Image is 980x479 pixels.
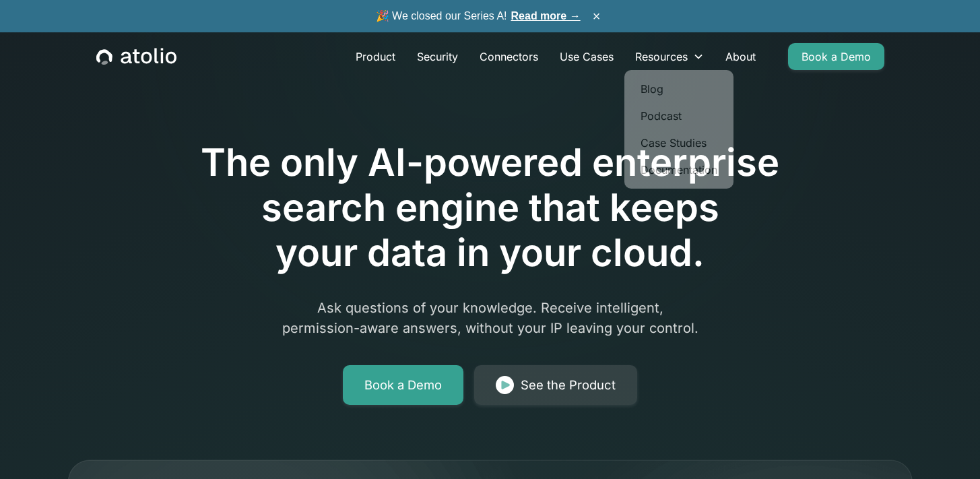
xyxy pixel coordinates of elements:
[549,43,624,70] a: Use Cases
[376,8,581,24] span: 🎉 We closed our Series A!
[630,129,728,156] a: Case Studies
[635,49,688,65] div: Resources
[788,43,884,70] a: Book a Demo
[96,48,176,65] a: home
[630,75,728,102] a: Blog
[474,365,637,406] a: See the Product
[715,43,766,70] a: About
[589,9,605,24] button: ×
[511,10,581,22] a: Read more →
[345,43,406,70] a: Product
[630,156,728,183] a: Documentation
[145,140,835,276] h1: The only AI-powered enterprise search engine that keeps your data in your cloud.
[343,365,463,406] a: Book a Demo
[624,43,715,70] div: Resources
[630,102,728,129] a: Podcast
[232,298,749,338] p: Ask questions of your knowledge. Receive intelligent, permission-aware answers, without your IP l...
[469,43,549,70] a: Connectors
[406,43,469,70] a: Security
[521,376,616,395] div: See the Product
[624,70,733,189] nav: Resources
